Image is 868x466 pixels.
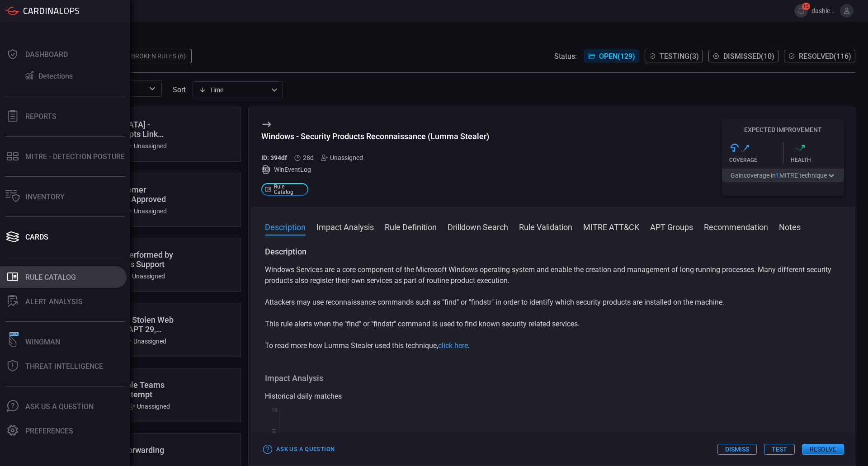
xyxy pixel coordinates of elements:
[128,403,170,410] div: Unassigned
[271,407,278,414] text: 10
[25,233,48,241] div: Cards
[764,444,795,455] button: Test
[38,72,73,80] div: Detections
[261,154,287,161] h5: ID: 394df
[802,3,810,10] span: 15
[125,207,167,215] div: Unassigned
[729,157,783,163] div: Coverage
[25,193,65,201] div: Inventory
[303,154,314,161] span: Jul 29, 2025 2:16 AM
[261,132,489,141] div: Windows - Security Products Reconnaissance (Lumma Stealer)
[519,221,572,232] button: Rule Validation
[25,112,57,121] div: Reports
[25,273,76,282] div: Rule Catalog
[650,221,693,232] button: APT Groups
[271,429,277,452] text: Hit Count
[126,49,192,63] div: Broken Rules (6)
[265,221,306,232] button: Description
[265,319,840,329] p: This rule alerts when the "find" or "findstr" command is used to find known security related serv...
[25,50,68,59] div: Dashboard
[25,338,60,346] div: Wingman
[717,444,757,455] button: Dismiss
[25,427,73,435] div: Preferences
[25,362,103,371] div: Threat Intelligence
[784,50,855,62] button: Resolved(116)
[125,142,167,150] div: Unassigned
[438,341,468,350] a: click here
[274,184,305,195] span: Rule Catalog
[645,50,703,62] button: Testing(3)
[173,85,186,94] label: sort
[722,169,844,182] button: Gaincoverage in1MITRE technique
[779,221,801,232] button: Notes
[802,444,844,455] button: Resolve
[791,157,844,163] div: Health
[723,52,774,61] span: Dismissed ( 10 )
[321,154,363,161] div: Unassigned
[265,340,840,351] p: To read more how Lumma Stealer used this technique, .
[660,52,699,61] span: Testing ( 3 )
[265,297,840,308] p: Attackers may use reconnaissance commands such as "find" or "findstr" in order to identify which ...
[794,4,808,18] button: 15
[25,402,94,411] div: Ask Us A Question
[385,221,437,232] button: Rule Definition
[776,172,779,179] span: 1
[265,264,840,286] p: Windows Services are a core component of the Microsoft Windows operating system and enable the cr...
[316,221,374,232] button: Impact Analysis
[146,82,159,95] button: Open
[123,273,165,280] div: Unassigned
[261,165,489,174] div: WinEventLog
[25,297,83,306] div: ALERT ANALYSIS
[722,126,844,133] h5: Expected Improvement
[583,221,639,232] button: MITRE ATT&CK
[554,52,577,61] span: Status:
[199,85,269,94] div: Time
[265,373,840,384] h3: Impact Analysis
[265,391,840,402] div: Historical daily matches
[599,52,635,61] span: Open ( 129 )
[799,52,851,61] span: Resolved ( 116 )
[124,338,166,345] div: Unassigned
[811,7,836,14] span: dashley.[PERSON_NAME]
[261,442,337,457] button: Ask Us a Question
[25,152,125,161] div: MITRE - Detection Posture
[708,50,778,62] button: Dismissed(10)
[265,246,840,257] h3: Description
[704,221,768,232] button: Recommendation
[448,221,508,232] button: Drilldown Search
[584,50,639,62] button: Open(129)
